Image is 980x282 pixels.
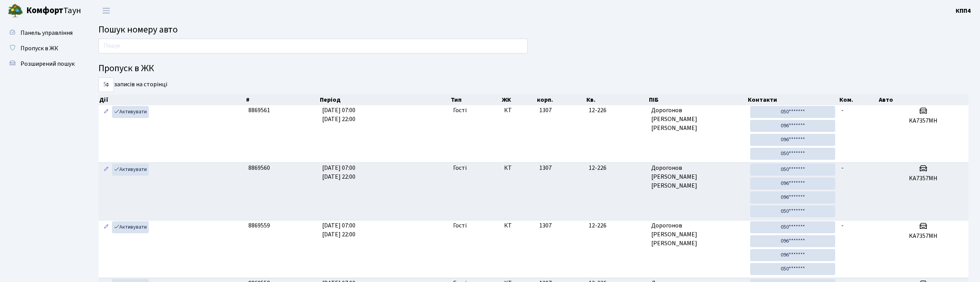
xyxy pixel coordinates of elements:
[747,94,839,105] th: Контакти
[322,221,355,239] span: [DATE] 07:00 [DATE] 22:00
[4,25,81,41] a: Панель управління
[589,221,645,230] span: 12-226
[453,221,467,230] span: Гості
[8,3,23,19] img: logo.png
[99,94,245,105] th: Дії
[651,106,744,133] span: Дорогонов [PERSON_NAME] [PERSON_NAME]
[245,94,319,105] th: #
[589,164,645,173] span: 12-226
[450,94,501,105] th: Тип
[839,94,878,105] th: Ком.
[26,4,81,17] span: Таун
[504,164,533,173] span: КТ
[501,94,536,105] th: ЖК
[453,164,467,173] span: Гості
[248,221,270,230] span: 8869559
[4,41,81,56] a: Пропуск в ЖК
[99,77,167,92] label: записів на сторінці
[956,7,971,15] b: КПП4
[99,63,968,74] h4: Пропуск в ЖК
[841,106,844,115] span: -
[536,94,586,105] th: корп.
[589,106,645,115] span: 12-226
[539,221,552,230] span: 1307
[112,221,149,233] a: Активувати
[248,164,270,172] span: 8869560
[841,164,844,172] span: -
[322,164,355,181] span: [DATE] 07:00 [DATE] 22:00
[586,94,649,105] th: Кв.
[99,77,114,92] select: записів на сторінці
[648,94,747,105] th: ПІБ
[112,106,149,118] a: Активувати
[102,106,111,118] a: Редагувати
[248,106,270,115] span: 8869561
[651,221,744,248] span: Дорогонов [PERSON_NAME] [PERSON_NAME]
[881,117,965,125] h5: KA7357MH
[881,175,965,182] h5: KA7357MH
[878,94,969,105] th: Авто
[20,60,75,68] span: Розширений пошук
[102,164,111,176] a: Редагувати
[20,29,73,37] span: Панель управління
[504,106,533,115] span: КТ
[539,164,552,172] span: 1307
[453,106,467,115] span: Гості
[841,221,844,230] span: -
[20,44,58,53] span: Пропуск в ЖК
[881,232,965,240] h5: KA7357MH
[504,221,533,230] span: КТ
[956,6,971,15] a: КПП4
[26,4,63,17] b: Комфорт
[112,164,149,176] a: Активувати
[651,164,744,190] span: Дорогонов [PERSON_NAME] [PERSON_NAME]
[539,106,552,115] span: 1307
[99,39,528,53] input: Пошук
[319,94,450,105] th: Період
[97,4,116,17] button: Переключити навігацію
[99,23,178,36] span: Пошук номеру авто
[322,106,355,123] span: [DATE] 07:00 [DATE] 22:00
[4,56,81,72] a: Розширений пошук
[102,221,111,233] a: Редагувати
